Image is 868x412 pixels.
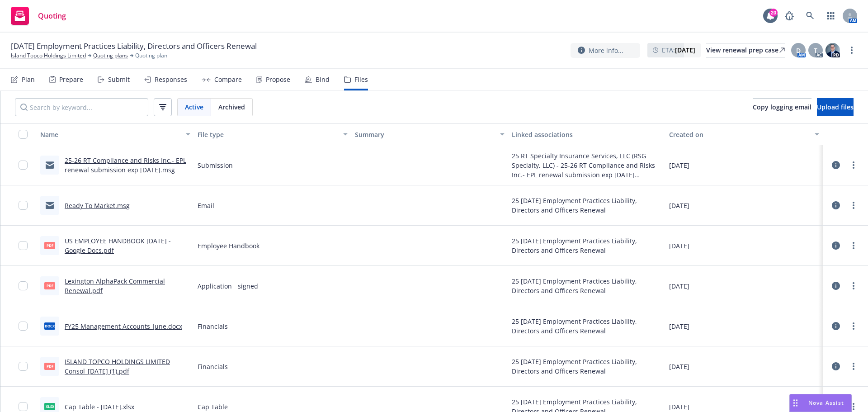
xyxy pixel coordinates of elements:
strong: [DATE] [675,46,695,54]
div: Prepare [59,76,83,83]
input: Select all [19,130,28,139]
button: Name [37,123,194,145]
a: Island Topco Holdings Limited [11,52,86,60]
button: Created on [665,123,823,145]
div: Responses [155,76,187,83]
span: [DATE] [669,402,689,412]
span: Submission [198,161,233,170]
span: ETA : [662,45,695,55]
div: Files [354,76,368,83]
a: Ready To Market.msg [65,201,130,210]
span: pdf [44,282,55,289]
span: Cap Table [198,402,228,412]
input: Toggle Row Selected [19,201,28,210]
span: [DATE] [669,362,689,371]
a: more [846,45,857,56]
div: 25 [DATE] Employment Practices Liability, Directors and Officers Renewal [512,276,662,295]
div: Propose [266,76,290,83]
a: Cap Table - [DATE].xlsx [65,403,134,411]
a: Quoting [7,3,70,28]
button: Copy logging email [753,98,811,116]
a: 25-26 RT Compliance and Risks Inc.- EPL renewal submission exp [DATE].msg [65,156,186,174]
div: 25 RT Specialty Insurance Services, LLC (RSG Specialty, LLC) - 25-26 RT Compliance and Risks Inc.... [512,151,662,180]
div: 25 [DATE] Employment Practices Liability, Directors and Officers Renewal [512,196,662,215]
button: More info... [571,43,640,58]
div: File type [198,130,338,139]
span: T [814,46,817,55]
input: Toggle Row Selected [19,322,28,331]
a: more [848,200,859,211]
a: more [848,280,859,291]
input: Toggle Row Selected [19,362,28,371]
div: Drag to move [790,394,801,412]
a: View renewal prep case [706,43,785,57]
span: More info... [589,46,623,55]
a: Lexington AlphaPack Commercial Renewal.pdf [65,277,165,295]
a: more [848,401,859,412]
a: more [848,240,859,251]
div: 20 [769,9,778,17]
span: pdf [44,363,55,369]
input: Search by keyword... [15,98,148,116]
a: FY25 Management Accounts_June.docx [65,322,182,331]
button: File type [194,123,351,145]
div: Name [40,130,180,139]
img: photo [826,43,840,57]
span: Archived [218,102,245,112]
input: Toggle Row Selected [19,281,28,290]
a: US EMPLOYEE HANDBOOK [DATE] - Google Docs.pdf [65,237,171,255]
div: 25 [DATE] Employment Practices Liability, Directors and Officers Renewal [512,357,662,376]
div: Summary [355,130,495,139]
a: Switch app [822,7,840,25]
input: Toggle Row Selected [19,161,28,170]
a: more [848,160,859,170]
span: [DATE] [669,241,689,251]
span: Nova Assist [808,399,844,407]
span: Quoting [38,12,66,19]
span: Copy logging email [753,103,811,111]
div: Created on [669,130,809,139]
span: docx [44,322,55,329]
span: [DATE] Employment Practices Liability, Directors and Officers Renewal [11,41,257,52]
span: Financials [198,362,228,371]
span: Quoting plan [135,52,167,60]
a: Search [801,7,819,25]
span: [DATE] [669,201,689,210]
span: [DATE] [669,281,689,291]
span: [DATE] [669,322,689,331]
span: xlsx [44,403,55,410]
input: Toggle Row Selected [19,402,28,411]
span: Employee Handbook [198,241,259,251]
a: Quoting plans [93,52,128,60]
span: pdf [44,242,55,249]
button: Summary [351,123,509,145]
a: more [848,361,859,372]
div: 25 [DATE] Employment Practices Liability, Directors and Officers Renewal [512,317,662,336]
a: ISLAND TOPCO HOLDINGS LIMITED Consol_[DATE] (1).pdf [65,357,170,375]
a: more [848,321,859,331]
div: Compare [214,76,242,83]
button: Nova Assist [789,394,852,412]
span: Email [198,201,214,210]
a: Report a Bug [780,7,798,25]
button: Linked associations [508,123,665,145]
input: Toggle Row Selected [19,241,28,250]
span: Financials [198,322,228,331]
span: Upload files [817,103,854,111]
span: [DATE] [669,161,689,170]
div: 25 [DATE] Employment Practices Liability, Directors and Officers Renewal [512,236,662,255]
div: Bind [316,76,330,83]
span: D [796,46,801,55]
span: Active [185,102,203,112]
div: Submit [108,76,130,83]
div: Linked associations [512,130,662,139]
button: Upload files [817,98,854,116]
div: Plan [22,76,35,83]
span: Application - signed [198,281,258,291]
